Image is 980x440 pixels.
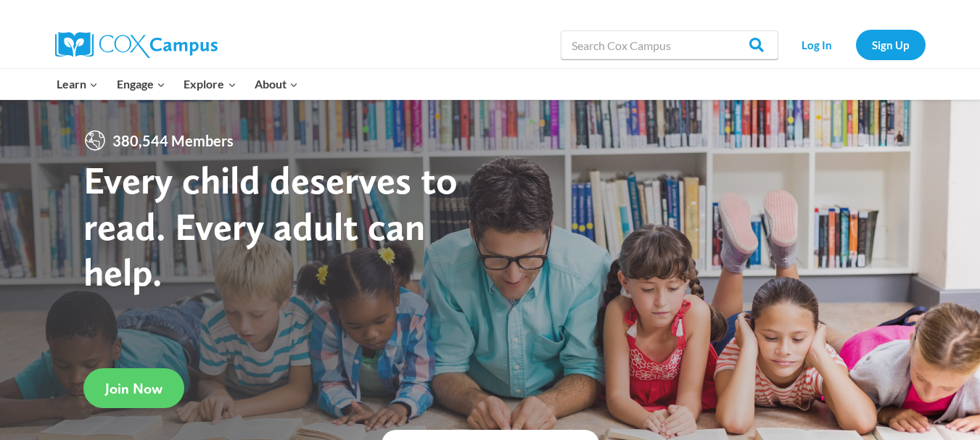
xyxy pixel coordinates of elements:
a: Join Now [83,368,184,408]
span: Engage [117,75,165,94]
span: Explore [184,75,236,94]
nav: Secondary Navigation [786,30,926,59]
span: About [255,75,298,94]
a: Log In [786,30,849,59]
strong: Every child deserves to read. Every adult can help. [83,157,458,295]
a: Sign Up [856,30,926,59]
nav: Primary Navigation [48,69,308,99]
span: Learn [57,75,98,94]
img: Cox Campus [55,32,218,58]
span: 380,544 Members [107,129,239,152]
span: Join Now [105,380,162,397]
input: Search Cox Campus [561,30,778,59]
